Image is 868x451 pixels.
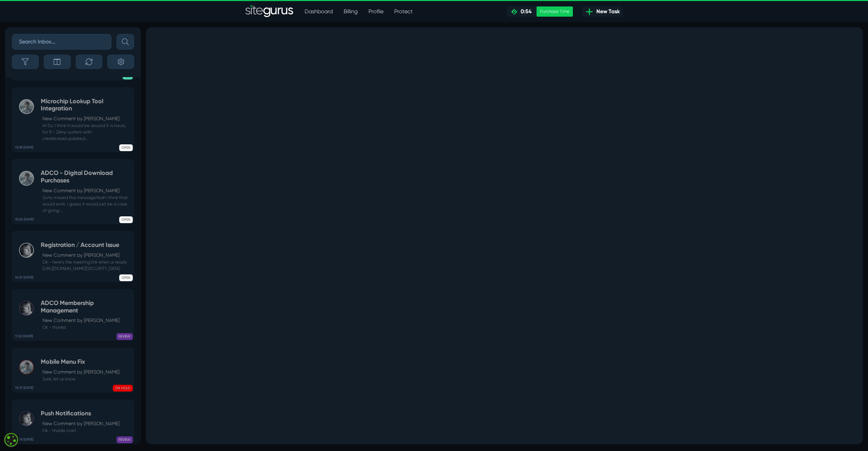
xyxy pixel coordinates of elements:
p: New Comment by [PERSON_NAME] [42,115,130,122]
a: SiteGurus [246,5,294,18]
p: New Comment by [PERSON_NAME] [42,368,120,376]
span: OPEN [119,274,133,281]
a: 13:35 [DATE] Microchip Lookup Tool IntegrationNew Comment by [PERSON_NAME] Hi DJ, I think it woul... [12,87,134,152]
h5: ADCO - Digital Download Purchases [41,169,130,184]
a: Protect [389,5,418,18]
a: Profile [363,5,389,18]
a: 23:15 [DATE] Push NotificationsNew Comment by [PERSON_NAME] Ok - thanks man! REVIEW [12,399,134,444]
small: Ok - thanks man! [41,427,120,434]
b: 23:15 [DATE] [15,437,33,442]
span: REVIEW [116,333,133,340]
span: REVIEW [116,436,133,443]
small: Ok - thanks! [41,324,130,330]
b: 17:32 [DATE] [15,334,33,339]
b: 15:02 [DATE] [15,217,34,222]
input: Search Inbox... [12,34,111,50]
a: Dashboard [299,5,338,18]
span: 0:54 [518,8,531,15]
small: Hi DJ, I think it would be around 3-4 hours, for 1) + 2)Any system with create,read,update,d... [41,122,130,142]
p: New Comment by [PERSON_NAME] [42,317,130,324]
small: Sorry missed this message.Yeah I think that would work. I guess it would just be a case of going ... [41,194,130,214]
p: New Comment by [PERSON_NAME] [42,252,130,259]
span: OPEN [119,216,133,223]
h5: Microchip Lookup Tool Integration [41,98,130,112]
small: Ok - here's the meeting link when ur ready [URL][DOMAIN_NAME][SECURITY_DATA] [41,259,130,272]
p: New Comment by [PERSON_NAME] [42,187,130,194]
a: New Task [582,6,622,17]
b: 10:31 [DATE] [15,385,33,391]
span: ON HOLD [113,385,133,392]
a: 16:51 [DATE] Registration / Account IssueNew Comment by [PERSON_NAME] Ok - here's the meeting lin... [12,231,134,282]
div: Cookie consent button [3,432,19,448]
a: 10:31 [DATE] Mobile Menu FixNew Comment by [PERSON_NAME] Sure, let us know. ON HOLD [12,348,134,393]
iframe: gist-messenger-bubble-iframe [845,428,861,444]
div: Purchase Time [537,6,573,17]
h5: Mobile Menu Fix [41,358,120,366]
h5: ADCO Membership Management [41,300,130,314]
img: Sitegurus Logo [246,5,294,18]
a: 0:54 Purchase Time [507,6,573,17]
b: 16:51 [DATE] [15,275,33,280]
small: Sure, let us know. [41,376,120,382]
a: 15:02 [DATE] ADCO - Digital Download PurchasesNew Comment by [PERSON_NAME] Sorry missed this mess... [12,159,134,224]
b: 13:35 [DATE] [15,145,33,150]
p: New Comment by [PERSON_NAME] [42,420,120,427]
a: Billing [338,5,363,18]
h5: Registration / Account Issue [41,241,130,249]
h5: Push Notifications [41,410,120,417]
a: 17:32 [DATE] ADCO Membership ManagementNew Comment by [PERSON_NAME] Ok - thanks! REVIEW [12,289,134,341]
span: OPEN [119,144,133,151]
span: New Task [594,7,620,16]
